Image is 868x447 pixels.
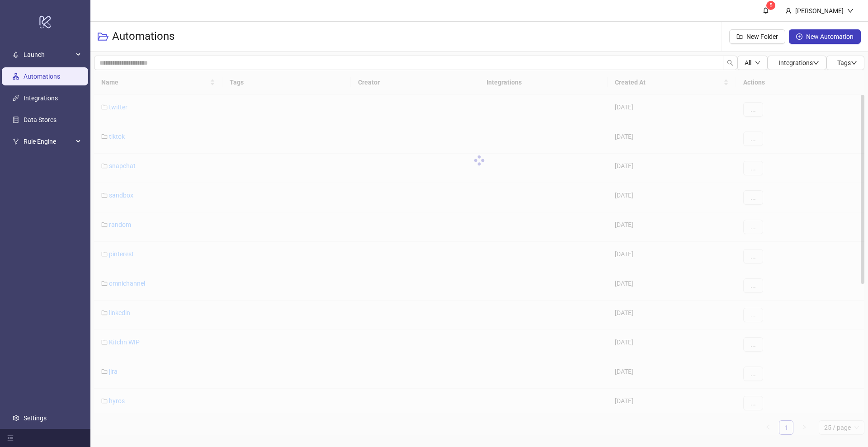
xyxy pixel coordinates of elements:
[24,73,60,80] a: Automations
[785,8,792,14] span: user
[755,60,760,66] span: down
[13,138,19,145] span: fork
[729,29,785,44] button: New Folder
[727,60,733,66] span: search
[24,94,58,102] a: Integrations
[24,116,57,123] a: Data Stores
[813,60,819,66] span: down
[746,33,778,40] span: New Folder
[7,435,14,441] span: menu-fold
[737,56,768,70] button: Alldown
[112,29,175,44] h3: Automations
[806,33,854,40] span: New Automation
[792,6,847,16] div: [PERSON_NAME]
[768,56,826,70] button: Integrationsdown
[796,33,802,40] span: plus-circle
[789,29,861,44] button: New Automation
[98,31,108,42] span: folder-open
[24,414,47,422] a: Settings
[837,59,857,66] span: Tags
[847,8,854,14] span: down
[769,2,773,9] span: 5
[778,59,819,66] span: Integrations
[24,46,73,64] span: Launch
[763,7,769,14] span: bell
[736,33,743,40] span: folder-add
[24,132,73,151] span: Rule Engine
[826,56,864,70] button: Tagsdown
[766,1,775,10] sup: 5
[13,52,19,58] span: rocket
[851,60,857,66] span: down
[745,59,751,66] span: All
